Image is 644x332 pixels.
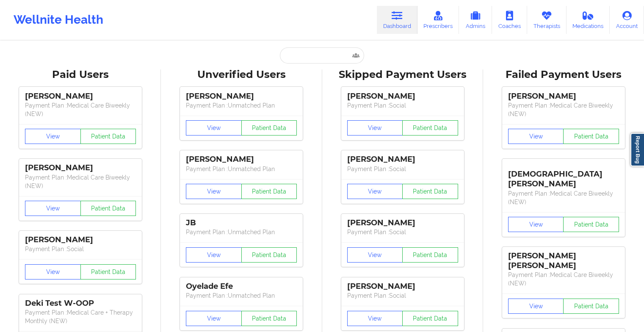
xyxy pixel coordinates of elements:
[630,133,644,166] a: Report Bug
[186,91,297,101] div: [PERSON_NAME]
[527,6,567,34] a: Therapists
[25,299,136,308] div: Deki Test W-OOP
[508,299,564,314] button: View
[347,311,403,326] button: View
[347,101,458,110] p: Payment Plan : Social
[25,91,136,101] div: [PERSON_NAME]
[80,129,136,144] button: Patient Data
[402,247,458,263] button: Patient Data
[186,155,297,164] div: [PERSON_NAME]
[186,247,242,263] button: View
[241,184,297,199] button: Patient Data
[508,129,564,144] button: View
[6,68,155,81] div: Paid Users
[347,155,458,164] div: [PERSON_NAME]
[459,6,492,34] a: Admins
[347,120,403,136] button: View
[186,291,297,300] p: Payment Plan : Unmatched Plan
[328,68,477,81] div: Skipped Payment Users
[347,218,458,228] div: [PERSON_NAME]
[377,6,417,34] a: Dashboard
[347,184,403,199] button: View
[347,282,458,291] div: [PERSON_NAME]
[508,189,619,206] p: Payment Plan : Medical Care Biweekly (NEW)
[25,264,81,279] button: View
[563,129,619,144] button: Patient Data
[241,247,297,263] button: Patient Data
[25,129,81,144] button: View
[25,235,136,245] div: [PERSON_NAME]
[25,201,81,216] button: View
[417,6,459,34] a: Prescribers
[508,91,619,101] div: [PERSON_NAME]
[563,217,619,232] button: Patient Data
[489,68,638,81] div: Failed Payment Users
[347,165,458,173] p: Payment Plan : Social
[402,184,458,199] button: Patient Data
[186,282,297,291] div: Oyelade Efe
[402,311,458,326] button: Patient Data
[563,299,619,314] button: Patient Data
[186,311,242,326] button: View
[567,6,610,34] a: Medications
[508,217,564,232] button: View
[25,173,136,190] p: Payment Plan : Medical Care Biweekly (NEW)
[25,245,136,253] p: Payment Plan : Social
[347,91,458,101] div: [PERSON_NAME]
[508,251,619,271] div: [PERSON_NAME] [PERSON_NAME]
[508,101,619,118] p: Payment Plan : Medical Care Biweekly (NEW)
[25,101,136,118] p: Payment Plan : Medical Care Biweekly (NEW)
[492,6,527,34] a: Coaches
[610,6,644,34] a: Account
[186,228,297,236] p: Payment Plan : Unmatched Plan
[241,311,297,326] button: Patient Data
[167,68,316,81] div: Unverified Users
[508,271,619,288] p: Payment Plan : Medical Care Biweekly (NEW)
[186,165,297,173] p: Payment Plan : Unmatched Plan
[402,120,458,136] button: Patient Data
[25,163,136,173] div: [PERSON_NAME]
[508,163,619,189] div: [DEMOGRAPHIC_DATA][PERSON_NAME]
[80,264,136,279] button: Patient Data
[25,308,136,325] p: Payment Plan : Medical Care + Therapy Monthly (NEW)
[347,291,458,300] p: Payment Plan : Social
[186,120,242,136] button: View
[186,218,297,228] div: JB
[186,184,242,199] button: View
[347,228,458,236] p: Payment Plan : Social
[80,201,136,216] button: Patient Data
[347,247,403,263] button: View
[241,120,297,136] button: Patient Data
[186,101,297,110] p: Payment Plan : Unmatched Plan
